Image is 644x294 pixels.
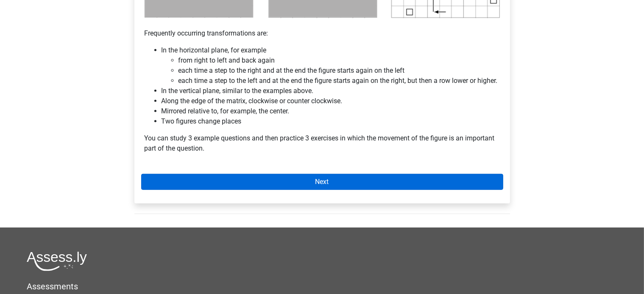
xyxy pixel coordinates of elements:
[162,86,500,96] li: In the vertical plane, similar to the examples above.
[162,106,500,116] li: Mirrored relative to, for example, the center.
[145,133,500,154] p: You can study 3 example questions and then practice 3 exercises in which the movement of the figu...
[178,66,500,76] li: each time a step to the right and at the end the figure starts again on the left
[27,251,87,271] img: Assessly logo
[178,55,500,66] li: from right to left and back again
[162,96,500,106] li: Along the edge of the matrix, clockwise or counter clockwise.
[145,18,500,38] p: Frequently occurring transformations are:
[141,174,503,190] a: Next
[162,45,500,86] li: In the horizontal plane, for example
[178,76,500,86] li: each time a step to the left and at the end the figure starts again on the right, but then a row ...
[162,116,500,126] li: Two figures change places
[27,281,617,291] h5: Assessments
